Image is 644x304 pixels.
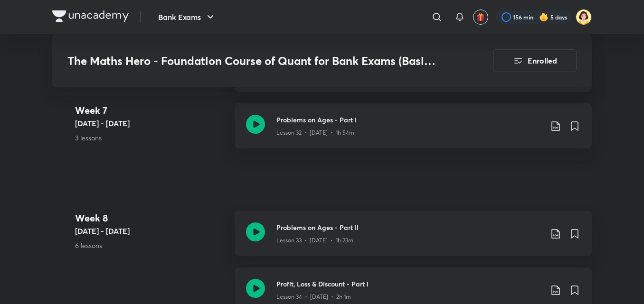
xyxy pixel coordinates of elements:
[276,129,354,137] p: Lesson 32 • [DATE] • 1h 54m
[52,10,129,24] a: Company Logo
[276,115,542,125] h3: Problems on Ages - Part I
[75,240,227,250] p: 6 lessons
[473,9,488,25] button: avatar
[276,236,353,245] p: Lesson 33 • [DATE] • 1h 23m
[75,103,227,118] h4: Week 7
[276,222,542,232] h3: Problems on Ages - Part II
[52,10,129,22] img: Company Logo
[235,103,592,160] a: Problems on Ages - Part ILesson 32 • [DATE] • 1h 54m
[75,118,227,129] h5: [DATE] - [DATE]
[276,293,351,301] p: Lesson 34 • [DATE] • 2h 1m
[539,12,549,22] img: streak
[75,225,227,237] h5: [DATE] - [DATE]
[75,211,227,225] h4: Week 8
[67,54,439,68] h3: The Maths Hero - Foundation Course of Quant for Bank Exams (Basic to High) 2023
[576,9,592,25] img: kk B
[476,13,485,21] img: avatar
[235,211,592,267] a: Problems on Ages - Part IILesson 33 • [DATE] • 1h 23m
[152,8,222,27] button: Bank Exams
[276,279,542,289] h3: Profit, Loss & Discount - Part I
[75,133,227,143] p: 3 lessons
[493,49,577,72] button: Enrolled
